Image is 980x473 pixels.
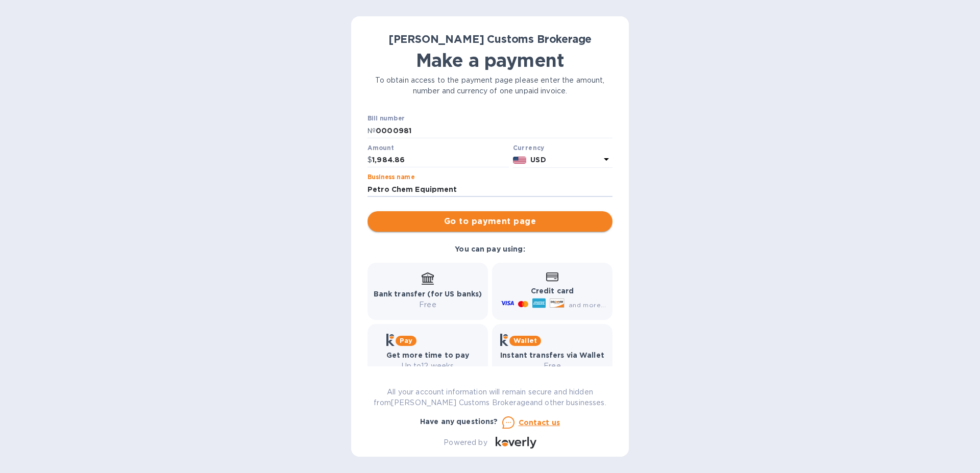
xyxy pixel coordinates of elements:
[367,175,414,181] label: Business name
[367,211,612,232] button: Go to payment page
[400,337,412,344] b: Pay
[513,144,545,152] b: Currency
[500,351,604,359] b: Instant transfers via Wallet
[420,417,498,426] b: Have any questions?
[367,155,372,165] p: $
[386,351,470,359] b: Get more time to pay
[367,145,394,151] label: Amount
[367,116,404,122] label: Bill number
[367,75,612,96] p: To obtain access to the payment page please enter the amount, number and currency of one unpaid i...
[444,437,487,448] p: Powered by
[374,300,482,310] p: Free
[374,290,482,298] b: Bank transfer (for US banks)
[372,153,509,168] input: 0.00
[386,361,470,371] p: Up to 12 weeks
[376,215,604,228] span: Go to payment page
[530,156,546,164] b: USD
[388,33,592,45] b: [PERSON_NAME] Customs Brokerage
[367,126,376,136] p: №
[376,123,612,138] input: Enter bill number
[367,182,612,197] input: Enter business name
[367,49,612,71] h1: Make a payment
[455,245,525,253] b: You can pay using:
[531,287,574,295] b: Credit card
[513,337,537,344] b: Wallet
[513,157,527,164] img: USD
[500,361,604,371] p: Free
[367,387,612,408] p: All your account information will remain secure and hidden from [PERSON_NAME] Customs Brokerage a...
[569,301,606,309] span: and more...
[519,418,560,427] u: Contact us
